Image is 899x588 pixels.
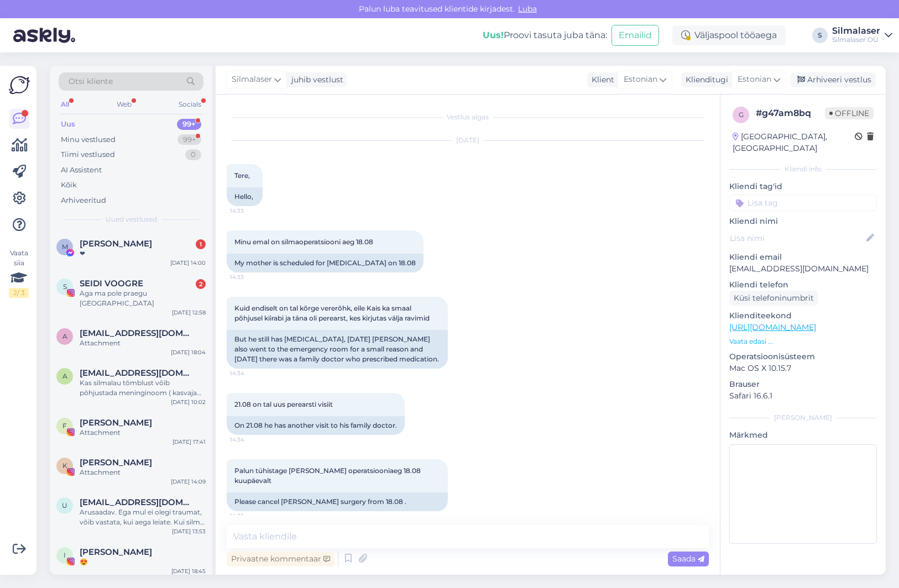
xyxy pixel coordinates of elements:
div: Uus [61,119,75,130]
div: Minu vestlused [61,134,116,145]
div: ❤ [80,249,206,259]
span: Luba [515,4,540,14]
a: [URL][DOMAIN_NAME] [729,322,816,332]
span: S [63,282,67,291]
span: 14:35 [230,512,271,520]
span: Minu emal on silmaoperatsiooni aeg 18.08 [234,238,373,246]
div: Proovi tasuta juba täna: [483,29,607,42]
div: Küsi telefoninumbrit [729,291,818,306]
div: 2 / 3 [9,288,29,298]
span: Inger V [80,547,152,557]
span: K [62,461,67,470]
span: F [62,422,67,430]
div: Silmalaser OÜ [832,35,880,44]
div: My mother is scheduled for [MEDICAL_DATA] on 18.08 [227,254,424,272]
div: Väljaspool tööaega [672,25,786,45]
div: [DATE] 18:45 [171,567,206,575]
div: Socials [176,97,203,112]
div: Please cancel [PERSON_NAME] surgery from 18.08 . [227,492,448,511]
p: Märkmed [729,429,877,441]
p: Vaata edasi ... [729,337,877,347]
span: Uued vestlused [106,214,157,224]
div: [DATE] 13:53 [172,527,206,535]
p: Mac OS X 10.15.7 [729,363,877,374]
div: All [59,97,71,112]
span: Estonian [624,73,657,86]
div: Privaatne kommentaar [227,552,334,566]
p: Brauser [729,379,877,390]
div: Vaata siia [9,248,29,298]
div: Klienditugi [681,74,728,86]
span: Kari Viikna [80,458,152,468]
div: [DATE] 18:04 [171,348,206,356]
span: Palun tühistage [PERSON_NAME] operatsiooniaeg 18.08 kuupäevalt [234,466,422,485]
span: 21.08 on tal uus perearsti visiit [234,400,333,408]
div: Silmalaser [832,27,880,35]
span: Offline [825,107,874,119]
div: 99+ [177,119,201,130]
span: Tere, [234,171,250,180]
b: Uus! [483,30,504,40]
div: [GEOGRAPHIC_DATA], [GEOGRAPHIC_DATA] [733,131,855,154]
p: Safari 16.6.1 [729,390,877,402]
span: SEIDI VOOGRE [80,279,143,288]
div: Kas silmalau tõmblust võib põhjustada meninginoom ( kasvaja silmanarvi piirkonnas)? [80,378,206,398]
p: Operatsioonisüsteem [729,351,877,363]
p: Kliendi telefon [729,279,877,291]
div: Web [114,97,134,112]
div: Tiimi vestlused [61,149,115,160]
span: arterin@gmail.com [80,368,195,378]
div: Attachment [80,468,206,477]
span: 14:34 [230,369,271,377]
input: Lisa tag [729,195,877,211]
div: 0 [185,149,201,160]
span: a [62,332,67,340]
div: S [812,28,828,43]
span: u [62,501,67,510]
div: But he still has [MEDICAL_DATA], [DATE] [PERSON_NAME] also went to the emergency room for a small... [227,330,448,369]
input: Lisa nimi [730,232,864,244]
span: Estonian [738,73,771,86]
div: Kliendi info [729,164,877,174]
div: [PERSON_NAME] [729,413,877,423]
div: [DATE] 14:09 [171,477,206,486]
div: Attachment [80,338,206,348]
span: Frida Brit Noor [80,418,152,428]
div: Arusaadav. Ega mul ei olegi traumat, võib vastata, kui aega leiate. Kui silm jookseb vett (umbes ... [80,507,206,527]
span: Kuid endiselt on tal kõrge vererõhk, eile Kais ka smaal põhjusel kiirabi ja täna oli perearst, ke... [234,304,430,322]
span: I [64,551,66,559]
span: a [62,372,67,380]
div: [DATE] [227,135,709,145]
div: # g47am8bq [756,107,825,120]
a: SilmalaserSilmalaser OÜ [832,27,892,44]
p: Klienditeekond [729,310,877,322]
div: Arhiveeri vestlus [791,72,876,87]
div: [DATE] 14:00 [170,259,206,267]
span: 14:33 [230,207,271,215]
span: g [739,111,744,119]
span: Otsi kliente [69,76,113,87]
p: Kliendi email [729,251,877,263]
div: Klient [587,74,614,86]
div: [DATE] 17:41 [173,438,206,446]
img: Askly Logo [9,75,30,96]
span: ulvi.magi.002@mail.ee [80,497,195,507]
div: 99+ [177,134,201,145]
span: 14:34 [230,435,271,444]
div: 2 [196,279,206,289]
div: Aga ma pole praegu [GEOGRAPHIC_DATA] [80,288,206,308]
span: 14:33 [230,273,271,281]
div: [DATE] 10:02 [171,398,206,406]
div: [DATE] 12:58 [172,308,206,317]
span: Saada [672,554,704,564]
span: Silmalaser [232,73,272,86]
div: AI Assistent [61,165,102,176]
p: [EMAIL_ADDRESS][DOMAIN_NAME] [729,263,877,275]
div: On 21.08 he has another visit to his family doctor. [227,416,405,435]
div: 1 [196,239,206,249]
div: Vestlus algas [227,112,709,122]
span: M [62,243,68,251]
p: Kliendi nimi [729,216,877,227]
div: 😍 [80,557,206,567]
div: Attachment [80,428,206,438]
